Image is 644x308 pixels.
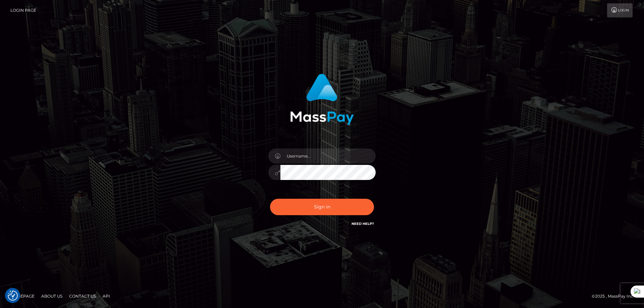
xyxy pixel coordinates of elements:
a: API [100,291,113,301]
img: Revisit consent button [8,291,18,301]
a: Login Page [10,3,36,17]
img: MassPay Login [290,74,354,125]
input: Username... [280,148,376,164]
a: Login [607,3,633,17]
button: Sign in [270,199,374,215]
a: Homepage [7,291,37,301]
button: Consent Preferences [8,291,18,301]
a: Need Help? [352,222,374,226]
div: © 2025 , MassPay Inc. [592,293,639,300]
a: About Us [39,291,65,301]
a: Contact Us [66,291,99,301]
